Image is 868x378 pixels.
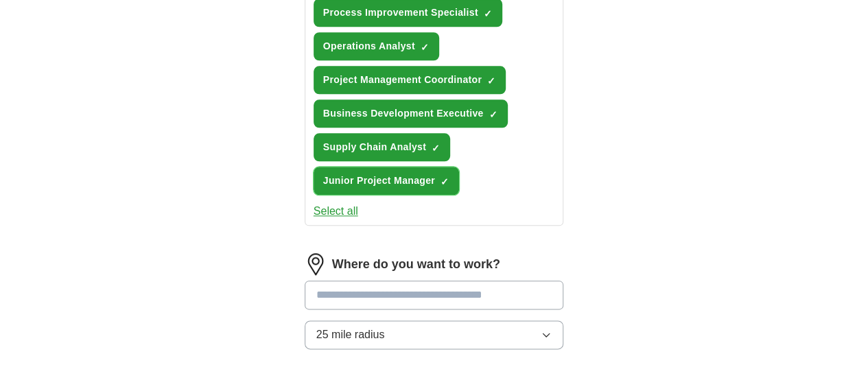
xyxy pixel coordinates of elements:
span: ✓ [484,8,492,19]
button: Business Development Executive✓ [314,99,508,128]
img: location.png [305,253,327,275]
button: Supply Chain Analyst✓ [314,133,450,161]
button: Project Management Coordinator✓ [314,66,506,94]
label: Where do you want to work? [332,255,500,274]
span: Supply Chain Analyst [323,140,426,154]
span: ✓ [421,42,429,53]
span: ✓ [487,75,495,86]
button: Select all [314,203,358,220]
span: ✓ [432,143,440,154]
button: Operations Analyst✓ [314,32,439,60]
span: Business Development Executive [323,106,484,121]
span: 25 mile radius [316,327,385,343]
span: Operations Analyst [323,39,415,54]
button: 25 mile radius [305,320,564,349]
span: Junior Project Manager [323,174,435,188]
span: ✓ [441,176,449,187]
span: Project Management Coordinator [323,73,482,87]
button: Junior Project Manager✓ [314,167,459,195]
span: Process Improvement Specialist [323,5,478,20]
span: ✓ [489,109,497,120]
